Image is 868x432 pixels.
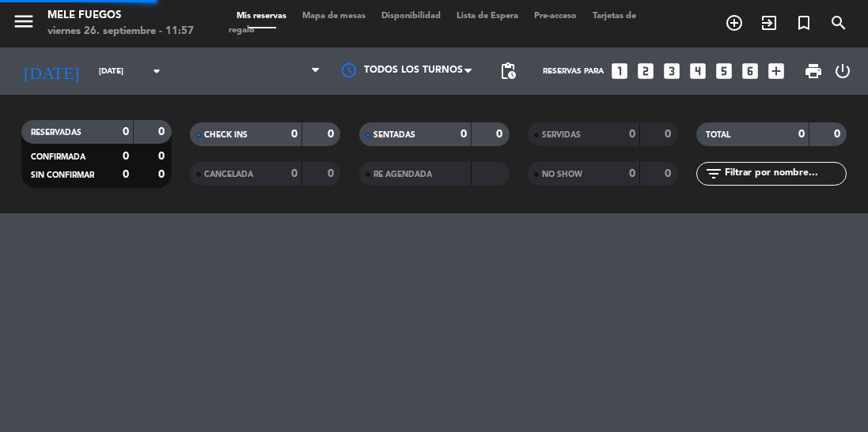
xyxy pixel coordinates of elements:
strong: 0 [834,129,843,140]
span: CHECK INS [204,131,248,139]
span: TOTAL [706,131,730,139]
i: looks_one [609,61,630,81]
div: Mele Fuegos [47,8,194,24]
div: LOG OUT [829,47,856,95]
strong: 0 [496,129,506,140]
span: RESERVADAS [31,129,81,137]
i: filter_list [704,164,723,183]
strong: 0 [629,168,635,179]
span: SIN CONFIRMAR [31,171,94,179]
span: RE AGENDADA [373,171,432,178]
strong: 0 [123,126,129,137]
span: Lista de Espera [449,12,526,21]
span: SERVIDAS [542,131,581,139]
strong: 0 [158,126,168,137]
span: Pre-acceso [526,12,585,21]
span: Mapa de mesas [294,12,373,21]
i: looks_6 [740,61,760,81]
strong: 0 [158,151,168,162]
i: looks_4 [688,61,708,81]
strong: 0 [328,168,337,179]
strong: 0 [123,169,129,180]
i: search [829,13,848,32]
span: pending_actions [498,62,517,81]
strong: 0 [158,169,168,180]
strong: 0 [328,129,337,140]
strong: 0 [123,151,129,162]
div: viernes 26. septiembre - 11:57 [47,24,194,39]
span: Reservas para [543,67,604,76]
strong: 0 [461,129,467,140]
i: menu [12,9,36,33]
span: print [804,62,823,81]
i: exit_to_app [760,13,779,32]
span: Disponibilidad [373,12,449,21]
strong: 0 [798,129,805,140]
i: looks_3 [661,61,682,81]
i: power_settings_new [833,62,852,81]
strong: 0 [665,129,674,140]
button: menu [12,9,36,39]
i: [DATE] [12,54,91,88]
span: SENTADAS [373,131,415,139]
strong: 0 [665,168,674,179]
input: Filtrar por nombre... [723,165,846,182]
span: Mis reservas [229,12,294,21]
strong: 0 [629,129,635,140]
span: CONFIRMADA [31,153,85,161]
span: CANCELADA [204,171,253,178]
i: add_circle_outline [725,13,744,32]
i: looks_5 [714,61,734,81]
i: arrow_drop_down [147,62,166,81]
span: NO SHOW [542,171,582,178]
strong: 0 [291,129,298,140]
i: add_box [766,61,787,81]
strong: 0 [291,168,298,179]
i: turned_in_not [794,13,813,32]
i: looks_two [635,61,656,81]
